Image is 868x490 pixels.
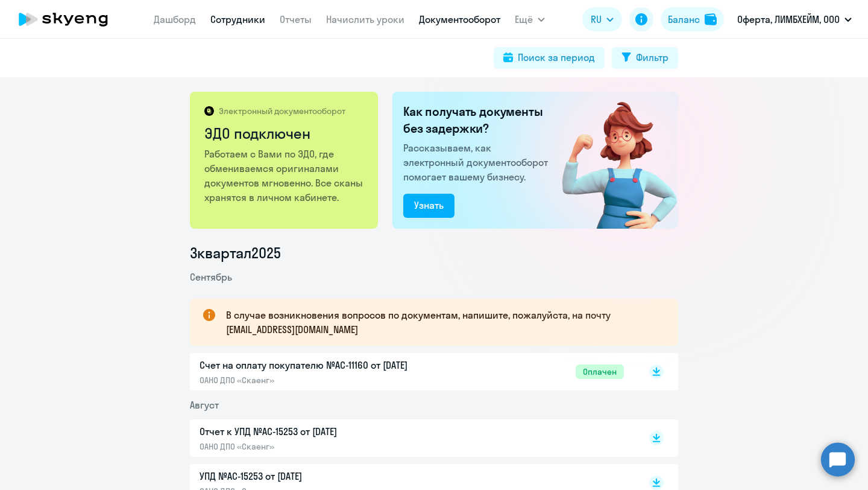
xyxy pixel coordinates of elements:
[494,47,605,69] button: Поиск за период
[668,12,700,27] div: Баланс
[661,7,724,31] button: Балансbalance
[200,441,453,452] p: ОАНО ДПО «Скаенг»
[518,50,595,65] div: Поиск за период
[542,92,678,229] img: connected
[200,424,624,452] a: Отчет к УПД №AC-15253 от [DATE]ОАНО ДПО «Скаенг»
[326,13,404,25] a: Начислить уроки
[204,124,365,143] h2: ЭДО подключен
[190,271,232,283] span: Сентябрь
[576,364,624,379] span: Оплачен
[515,7,545,31] button: Ещё
[705,13,717,25] img: balance
[414,198,444,212] div: Узнать
[226,308,656,337] p: В случае возникновения вопросов по документам, напишите, пожалуйста, на почту [EMAIL_ADDRESS][DOM...
[200,375,453,386] p: ОАНО ДПО «Скаенг»
[731,5,858,34] button: Оферта, ЛИМБХЕЙМ, ООО
[190,399,219,411] span: Август
[419,13,500,25] a: Документооборот
[737,12,840,27] p: Оферта, ЛИМБХЕЙМ, ООО
[515,12,533,27] span: Ещё
[190,243,678,262] li: 3 квартал 2025
[403,141,553,184] p: Рассказываем, как электронный документооборот помогает вашему бизнесу.
[200,469,453,483] p: УПД №AC-15253 от [DATE]
[403,194,454,218] button: Узнать
[636,50,668,65] div: Фильтр
[154,13,196,25] a: Дашборд
[200,358,624,386] a: Счет на оплату покупателю №AC-11160 от [DATE]ОАНО ДПО «Скаенг»Оплачен
[210,13,265,25] a: Сотрудники
[591,12,602,27] span: RU
[582,7,622,31] button: RU
[612,47,678,69] button: Фильтр
[280,13,312,25] a: Отчеты
[200,358,453,372] p: Счет на оплату покупателю №AC-11160 от [DATE]
[200,424,453,439] p: Отчет к УПД №AC-15253 от [DATE]
[403,103,553,137] h2: Как получать документы без задержки?
[219,106,345,116] p: Электронный документооборот
[204,147,365,205] p: Работаем с Вами по ЭДО, где обмениваемся оригиналами документов мгновенно. Все сканы хранятся в л...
